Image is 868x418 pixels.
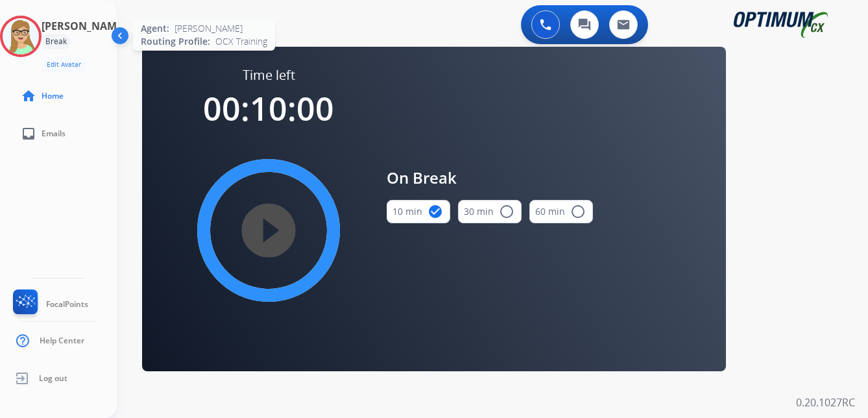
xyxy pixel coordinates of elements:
[261,223,276,238] mat-icon: play_circle_filled
[175,22,243,35] span: [PERSON_NAME]
[42,57,86,72] button: Edit Avatar
[3,18,39,55] img: avatar
[796,395,855,410] p: 0.20.1027RC
[387,200,450,223] button: 10 min
[428,204,443,219] mat-icon: check_circle
[42,18,126,34] h3: [PERSON_NAME]
[42,34,71,49] div: Break
[21,88,36,104] mat-icon: home
[141,35,210,48] span: Routing Profile:
[10,289,88,319] a: FocalPoints
[529,200,593,223] button: 60 min
[21,126,36,141] mat-icon: inbox
[42,129,66,139] span: Emails
[203,86,334,130] span: 00:10:00
[40,336,84,346] span: Help Center
[42,91,64,101] span: Home
[46,299,88,310] span: FocalPoints
[387,166,593,190] span: On Break
[458,200,522,223] button: 30 min
[570,204,586,219] mat-icon: radio_button_unchecked
[243,66,295,84] span: Time left
[499,204,514,219] mat-icon: radio_button_unchecked
[215,35,267,48] span: OCX Training
[141,22,169,35] span: Agent:
[39,373,67,384] span: Log out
